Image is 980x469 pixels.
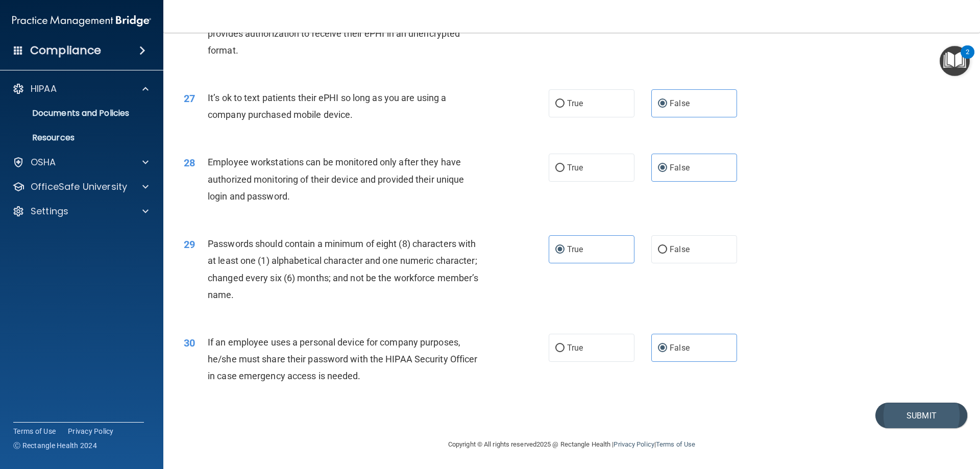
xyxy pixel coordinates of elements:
[567,163,583,172] span: True
[31,83,57,95] p: HIPAA
[13,426,56,436] a: Terms of Use
[614,440,654,448] a: Privacy Policy
[658,246,667,254] input: False
[184,92,195,105] span: 27
[12,11,151,31] img: PMB logo
[555,100,565,108] input: True
[670,163,690,172] span: False
[12,156,149,168] a: OSHA
[875,403,967,429] button: Submit
[31,156,56,168] p: OSHA
[656,440,695,448] a: Terms of Use
[567,343,583,353] span: True
[567,98,583,108] span: True
[670,343,690,353] span: False
[13,440,97,451] span: Ⓒ Rectangle Health 2024
[385,428,758,461] div: Copyright © All rights reserved 2025 @ Rectangle Health | |
[12,83,149,95] a: HIPAA
[940,46,970,76] button: Open Resource Center, 2 new notifications
[208,337,477,381] span: If an employee uses a personal device for company purposes, he/she must share their password with...
[555,164,565,172] input: True
[555,344,565,352] input: True
[31,181,127,193] p: OfficeSafe University
[30,43,101,58] h4: Compliance
[7,133,146,143] p: Resources
[12,205,149,217] a: Settings
[184,337,195,349] span: 30
[658,164,667,172] input: False
[966,52,969,65] div: 2
[208,157,464,201] span: Employee workstations can be monitored only after they have authorized monitoring of their device...
[31,205,68,217] p: Settings
[68,426,114,436] a: Privacy Policy
[184,238,195,251] span: 29
[670,98,690,108] span: False
[184,157,195,169] span: 28
[208,238,478,300] span: Passwords should contain a minimum of eight (8) characters with at least one (1) alphabetical cha...
[12,181,149,193] a: OfficeSafe University
[555,246,565,254] input: True
[658,100,667,108] input: False
[567,244,583,254] span: True
[7,108,146,118] p: Documents and Policies
[208,92,446,120] span: It’s ok to text patients their ePHI so long as you are using a company purchased mobile device.
[929,399,968,437] iframe: Drift Widget Chat Controller
[670,244,690,254] span: False
[658,344,667,352] input: False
